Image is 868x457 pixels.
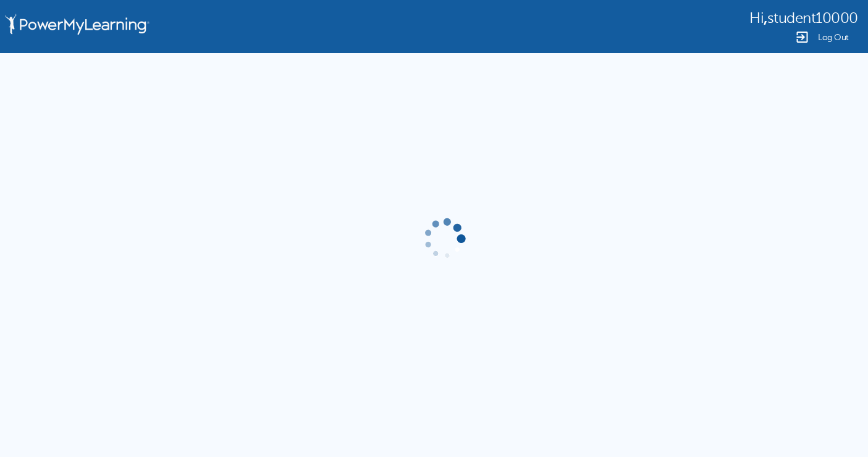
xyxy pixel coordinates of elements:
div: , [749,9,858,27]
img: gif-load2.gif [421,216,467,262]
img: Logout Icon [794,30,809,45]
span: student10000 [767,10,858,27]
span: Log Out [818,33,849,42]
span: Hi [749,10,764,27]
